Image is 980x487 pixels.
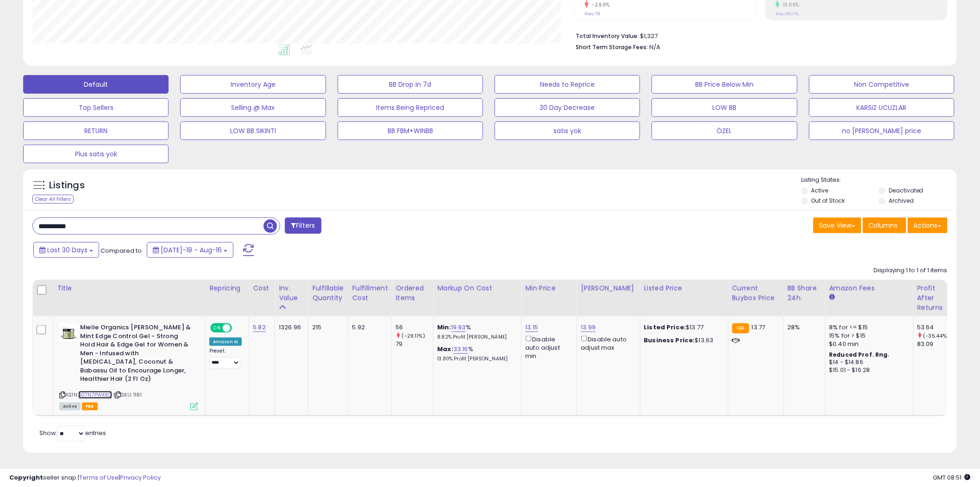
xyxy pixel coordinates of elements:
[396,283,429,303] div: Ordered Items
[78,391,112,399] a: B07N7PWKKQ
[396,340,433,348] div: 79
[644,323,686,332] b: Listed Price:
[829,359,906,366] div: $14 - $14.86
[209,283,245,293] div: Repricing
[495,122,640,140] button: satıs yok
[732,283,780,303] div: Current Buybox Price
[82,403,98,410] span: FBA
[312,323,341,332] div: 215
[437,345,514,362] div: %
[525,283,573,293] div: Min Price
[437,334,514,340] p: 8.82% Profit [PERSON_NAME]
[437,323,514,340] div: %
[649,43,660,51] span: N/A
[402,332,425,340] small: (-29.11%)
[644,283,724,293] div: Listed Price
[495,75,640,94] button: Needs to Reprice
[525,323,538,332] a: 13.15
[437,345,453,353] b: Max:
[829,323,906,332] div: 8% for <= $15
[437,323,451,332] b: Min:
[576,32,639,40] b: Total Inventory Value:
[652,98,797,117] button: LOW BB
[23,98,169,117] button: Top Sellers
[9,473,43,482] strong: Copyright
[161,245,222,255] span: [DATE]-18 - Aug-16
[9,474,161,482] div: seller snap | |
[32,195,74,204] div: Clear All Filters
[437,283,517,293] div: Markup on Cost
[933,473,971,482] span: 2025-09-16 08:51 GMT
[576,30,941,41] li: $1,327
[312,283,344,303] div: Fulfillable Quantity
[451,323,466,332] a: 19.93
[917,283,951,313] div: Profit After Returns
[829,293,835,301] small: Amazon Fees.
[180,75,326,94] button: Inventory Age
[809,75,955,94] button: Non Competitive
[644,336,721,345] div: $13.63
[279,283,304,303] div: Inv. value
[113,391,142,398] span: | SKU: 1181
[525,334,570,360] div: Disable auto adjust min
[209,338,242,346] div: Amazon AI
[813,218,861,233] button: Save View
[917,340,955,348] div: 83.09
[352,323,385,332] div: 5.92
[780,1,799,8] small: 13.06%
[120,473,161,482] a: Privacy Policy
[59,323,78,342] img: 410S2ohYwFL._SL40_.jpg
[453,345,468,354] a: 33.16
[39,429,106,437] span: Show: entries
[581,334,633,352] div: Disable auto adjust max
[285,218,321,234] button: Filters
[589,1,610,8] small: -29.11%
[396,323,433,332] div: 56
[253,283,271,293] div: Cost
[923,332,949,340] small: (-35.44%)
[180,98,326,117] button: Selling @ Max
[338,75,483,94] button: BB Drop in 7d
[802,176,957,185] p: Listing States:
[581,283,636,293] div: [PERSON_NAME]
[147,242,233,258] button: [DATE]-18 - Aug-16
[889,186,923,194] label: Deactivated
[180,122,326,140] button: LOW BB SIKINTI
[584,11,600,17] small: Prev: 79
[576,43,648,51] b: Short Term Storage Fees:
[581,323,596,332] a: 13.99
[33,242,99,258] button: Last 30 Days
[253,323,266,332] a: 5.82
[23,145,169,163] button: Plus satıs yok
[23,122,169,140] button: RETURN
[908,218,948,233] button: Actions
[788,323,818,332] div: 28%
[437,356,514,362] p: 13.80% Profit [PERSON_NAME]
[211,324,223,332] span: ON
[829,366,906,374] div: $15.01 - $16.28
[338,98,483,117] button: Items Being Repriced
[101,246,143,255] span: Compared to:
[495,98,640,117] button: 30 Day Decrease
[209,348,242,369] div: Preset:
[752,323,766,332] span: 13.77
[869,221,898,230] span: Columns
[338,122,483,140] button: BB FBM+WINBB
[811,197,845,205] label: Out of Stock
[809,98,955,117] button: KARSIZ UCUZLAR
[732,323,749,333] small: FBA
[829,351,890,359] b: Reduced Prof. Rng.
[652,75,797,94] button: BB Price Below Min
[49,179,85,192] h5: Listings
[652,122,797,140] button: ÖZEL
[644,323,721,332] div: $13.77
[811,186,829,194] label: Active
[644,336,695,345] b: Business Price:
[809,122,955,140] button: no [PERSON_NAME] price
[79,473,119,482] a: Terms of Use
[433,280,521,316] th: The percentage added to the cost of goods (COGS) that forms the calculator for Min & Max prices.
[829,283,910,293] div: Amazon Fees
[829,340,906,348] div: $0.40 min
[352,283,388,303] div: Fulfillment Cost
[59,323,198,410] div: ASIN:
